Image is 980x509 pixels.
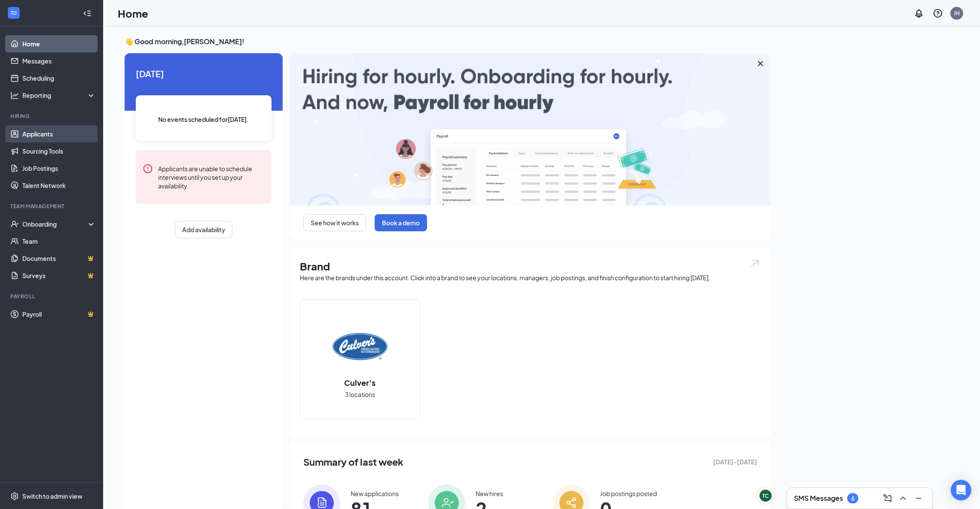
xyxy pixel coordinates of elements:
svg: WorkstreamLogo [9,9,18,17]
span: [DATE] [136,67,272,80]
svg: Analysis [10,91,19,100]
div: Reporting [22,91,96,100]
svg: Settings [10,492,19,500]
a: SurveysCrown [22,267,96,284]
svg: ChevronUp [898,493,908,503]
svg: Collapse [83,9,92,18]
div: Applicants are unable to schedule interviews until you set up your availability. [158,164,265,190]
div: New applications [351,489,399,498]
div: Job postings posted [600,489,657,498]
button: Minimize [912,491,925,505]
div: Switch to admin view [22,492,82,500]
img: payroll-large.gif [290,53,771,206]
svg: UserCheck [10,220,19,228]
h2: Culver's [336,377,385,388]
div: Hiring [10,112,94,120]
a: Home [22,35,96,52]
span: Summary of last week [303,454,403,470]
button: ChevronUp [896,491,910,505]
svg: ComposeMessage [882,493,893,503]
h3: SMS Messages [794,494,843,503]
a: Talent Network [22,177,96,194]
div: Open Intercom Messenger [951,480,971,500]
div: 6 [851,495,855,502]
a: Sourcing Tools [22,142,96,160]
svg: Cross [755,58,766,69]
h1: Brand [300,259,760,273]
h3: 👋 Good morning, [PERSON_NAME] ! [125,37,771,46]
button: Book a demo [375,214,427,231]
span: 3 locations [345,390,375,399]
a: Job Postings [22,160,96,177]
div: TC [763,492,769,500]
a: Scheduling [22,70,96,87]
button: See how it works [303,214,366,231]
button: ComposeMessage [881,491,895,505]
a: Applicants [22,125,96,142]
a: Messages [22,52,96,70]
svg: Error [143,164,153,174]
img: open.6027fd2a22e1237b5b06.svg [749,259,760,269]
svg: Minimize [913,493,924,503]
div: Payroll [10,293,94,300]
div: Here are the brands under this account. Click into a brand to see your locations, managers, job p... [300,273,760,282]
a: DocumentsCrown [22,250,96,267]
svg: QuestionInfo [933,8,943,18]
div: Onboarding [22,220,89,228]
a: PayrollCrown [22,306,96,323]
span: No events scheduled for [DATE] . [159,115,249,124]
div: JH [954,9,960,17]
a: Team [22,233,96,250]
h1: Home [118,6,148,21]
svg: Notifications [914,8,924,18]
img: Culver's [333,319,388,374]
div: New hires [476,489,503,498]
button: Add availability [175,221,232,238]
span: [DATE] - [DATE] [713,457,757,467]
div: Team Management [10,203,94,210]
